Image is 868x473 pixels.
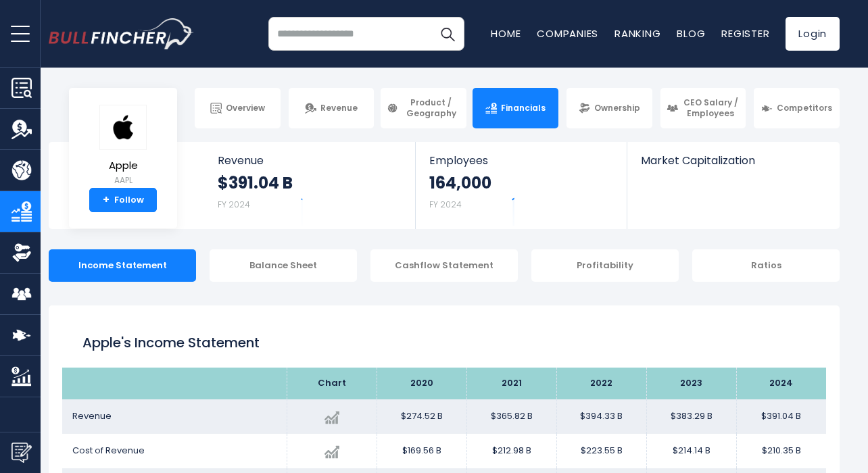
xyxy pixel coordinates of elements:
[320,103,358,114] span: Revenue
[287,368,377,399] th: Chart
[402,97,460,118] span: Product / Geography
[429,154,612,167] span: Employees
[537,26,598,41] a: Companies
[736,434,826,468] td: $210.35 B
[49,249,196,282] div: Income Statement
[466,368,556,399] th: 2021
[416,142,626,229] a: Employees 164,000 FY 2024
[99,104,147,189] a: Apple AAPL
[736,399,826,434] td: $391.04 B
[195,88,281,128] a: Overview
[692,249,840,282] div: Ratios
[556,368,646,399] th: 2022
[627,142,838,190] a: Market Capitalization
[641,154,825,167] span: Market Capitalization
[49,18,194,49] a: Go to homepage
[786,17,840,51] a: Login
[218,154,402,167] span: Revenue
[377,399,466,434] td: $274.52 B
[594,103,640,114] span: Ownership
[289,88,375,128] a: Revenue
[646,434,736,468] td: $214.14 B
[429,172,491,193] strong: 164,000
[431,17,464,51] button: Search
[566,88,652,128] a: Ownership
[646,399,736,434] td: $383.29 B
[614,26,660,41] a: Ranking
[556,434,646,468] td: $223.55 B
[660,88,746,128] a: CEO Salary / Employees
[377,368,466,399] th: 2020
[381,88,466,128] a: Product / Geography
[429,199,462,210] small: FY 2024
[501,103,546,114] span: Financials
[473,88,558,128] a: Financials
[99,160,147,172] span: Apple
[556,399,646,434] td: $394.33 B
[82,332,806,353] h1: Apple's Income Statement
[466,399,556,434] td: $365.82 B
[11,243,32,263] img: Ownership
[491,26,521,41] a: Home
[204,142,416,229] a: Revenue $391.04 B FY 2024
[218,199,250,210] small: FY 2024
[72,444,145,457] span: Cost of Revenue
[736,368,826,399] th: 2024
[531,249,679,282] div: Profitability
[99,174,147,186] small: AAPL
[377,434,466,468] td: $169.56 B
[677,26,705,41] a: Blog
[210,249,357,282] div: Balance Sheet
[682,97,740,118] span: CEO Salary / Employees
[370,249,518,282] div: Cashflow Statement
[103,194,110,206] strong: +
[721,26,769,41] a: Register
[89,188,157,212] a: +Follow
[754,88,840,128] a: Competitors
[777,103,832,114] span: Competitors
[646,368,736,399] th: 2023
[49,18,194,49] img: bullfincher logo
[72,409,112,422] span: Revenue
[226,103,265,114] span: Overview
[466,434,556,468] td: $212.98 B
[218,172,293,193] strong: $391.04 B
